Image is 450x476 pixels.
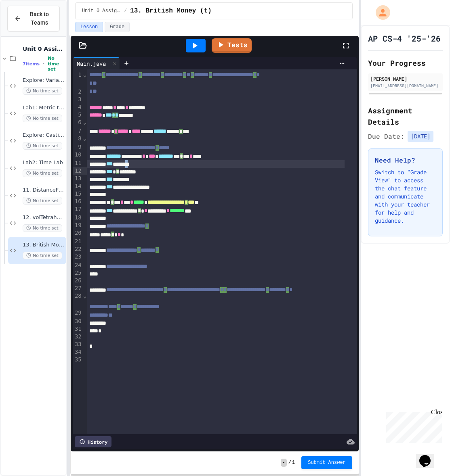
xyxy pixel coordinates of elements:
[73,182,83,190] div: 14
[73,198,83,205] div: 16
[73,151,83,159] div: 10
[23,104,65,111] span: Lab1: Metric to Imperial
[26,10,53,27] span: Back to Teams
[212,38,252,53] a: Tests
[73,325,83,333] div: 31
[73,292,83,309] div: 28
[408,131,433,142] span: [DATE]
[82,8,121,14] span: Unit 0 Assignments
[23,169,62,177] span: No time set
[73,214,83,221] div: 18
[73,317,83,325] div: 30
[43,61,44,67] span: •
[383,409,442,443] iframe: chat widget
[23,224,62,232] span: No time set
[375,155,436,165] h3: Need Help?
[416,444,442,468] iframe: chat widget
[73,356,83,363] div: 35
[105,22,130,32] button: Grade
[73,190,83,198] div: 15
[73,269,83,277] div: 25
[367,3,392,22] div: My Account
[73,348,83,356] div: 34
[23,214,65,221] span: 12. volTetrahedron(t)
[73,96,83,103] div: 3
[83,292,87,299] span: Fold line
[83,71,87,78] span: Fold line
[48,56,65,72] span: No time set
[23,159,65,166] span: Lab2: Time Lab
[73,238,83,245] div: 21
[368,33,441,44] h1: AP CS-4 '25-'26
[23,132,65,139] span: Explore: Casting
[301,456,352,469] button: Submit Answer
[73,253,83,261] div: 23
[23,142,62,150] span: No time set
[73,284,83,292] div: 27
[73,221,83,229] div: 19
[370,75,440,82] div: [PERSON_NAME]
[73,57,120,69] div: Main.java
[130,6,212,16] span: 13. British Money (t)
[23,187,65,194] span: 11. DistanceFormula (t)
[73,143,83,151] div: 9
[23,77,65,84] span: Explore: Variables
[73,159,83,167] div: 11
[73,229,83,238] div: 20
[124,8,127,14] span: /
[73,205,83,214] div: 17
[23,242,65,248] span: 13. British Money (t)
[23,252,62,259] span: No time set
[73,261,83,269] div: 24
[368,132,404,141] span: Due Date:
[73,59,110,68] div: Main.java
[308,459,346,466] span: Submit Answer
[7,6,60,31] button: Back to Teams
[23,45,65,52] span: Unit 0 Assignments
[288,459,291,466] span: /
[73,167,83,175] div: 12
[73,88,83,96] div: 2
[73,103,83,111] div: 4
[292,459,295,466] span: 1
[73,71,83,88] div: 1
[75,436,111,447] div: History
[23,61,40,67] span: 7 items
[83,119,87,125] span: Fold line
[73,340,83,348] div: 33
[73,333,83,340] div: 32
[73,111,83,119] div: 5
[75,22,103,32] button: Lesson
[73,245,83,253] div: 22
[368,57,443,69] h2: Your Progress
[368,105,443,127] h2: Assignment Details
[73,309,83,317] div: 29
[73,277,83,284] div: 26
[23,87,62,95] span: No time set
[23,115,62,122] span: No time set
[3,3,56,51] div: Chat with us now!Close
[73,127,83,135] div: 7
[23,197,62,205] span: No time set
[370,83,440,89] div: [EMAIL_ADDRESS][DOMAIN_NAME]
[73,135,83,143] div: 8
[73,119,83,127] div: 6
[83,135,87,142] span: Fold line
[375,168,436,225] p: Switch to "Grade View" to access the chat feature and communicate with your teacher for help and ...
[281,459,287,467] span: -
[73,175,83,182] div: 13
